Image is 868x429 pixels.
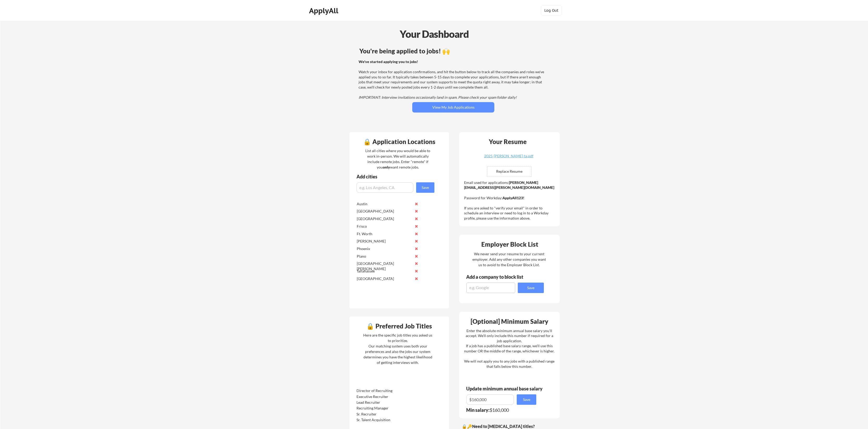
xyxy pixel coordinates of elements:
[464,180,556,221] div: Email used for applications: Password for Workday: If you are asked to "verify your email" in ord...
[351,323,448,329] div: 🔒 Preferred Job Titles
[461,318,558,325] div: [Optional] Minimum Salary
[464,328,555,369] div: Enter the absolute minimum annual base salary you'll accept. We'll only include this number if re...
[356,400,411,405] div: Lead Recruiter
[461,241,558,247] div: Employer Block List
[472,251,546,268] div: We never send your resume to your current employer. Add any other companies you want us to avoid ...
[1,27,868,41] div: Your Dashboard
[466,408,540,412] div: $160,000
[357,246,412,251] div: Phoenix
[541,5,562,16] button: Log Out
[356,406,411,411] div: Recruiting Manager
[357,224,412,229] div: Frisco
[466,275,531,279] div: Add a company to block list
[309,6,340,15] div: ApplyAll
[357,216,412,221] div: [GEOGRAPHIC_DATA]
[357,269,412,274] div: Tallahassee
[356,417,411,422] div: Sr. Talent Acquisition
[502,196,524,200] strong: ApplyAll123!
[356,412,411,417] div: Sr. Recruiter
[359,59,418,64] strong: We've started applying you to jobs!
[357,201,412,207] div: Austin
[482,139,533,145] div: Your Resume
[412,102,494,113] button: View My Job Applications
[359,59,546,100] div: Watch your inbox for application confirmations, and hit the button below to track all the compani...
[356,182,413,193] input: e.g. Los Angeles, CA
[478,154,540,158] div: 2025-[PERSON_NAME]-ta.pdf
[359,48,547,54] div: You're being applied to jobs! 🙌
[357,254,412,259] div: Plano
[464,180,554,190] strong: [PERSON_NAME][EMAIL_ADDRESS][PERSON_NAME][DOMAIN_NAME]
[351,139,448,145] div: 🔒 Application Locations
[518,283,544,293] button: Save
[362,148,434,170] div: List all cities where you would be able to work in-person. We will automatically include remote j...
[357,209,412,214] div: [GEOGRAPHIC_DATA]
[356,388,411,393] div: Director of Recruiting
[517,394,536,405] button: Save
[466,386,544,391] div: Update minimum annual base salary
[356,394,411,399] div: Executive Recruiter
[362,332,434,365] div: Here are the specific job titles you asked us to prioritize. Our matching system uses both your p...
[472,424,535,429] strong: Need to [MEDICAL_DATA] titles?
[357,276,412,281] div: [GEOGRAPHIC_DATA]
[416,182,434,193] button: Save
[466,394,514,405] input: E.g. $100,000
[478,154,540,162] a: 2025-[PERSON_NAME]-ta.pdf
[357,231,412,237] div: Ft. Worth
[466,407,490,413] strong: Min salary:
[356,174,436,179] div: Add cities
[359,95,517,100] em: IMPORTANT: Interview invitations occasionally land in spam. Please check your spam folder daily!
[357,261,412,271] div: [GEOGRAPHIC_DATA][PERSON_NAME]
[357,239,412,244] div: [PERSON_NAME]
[383,165,390,169] strong: only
